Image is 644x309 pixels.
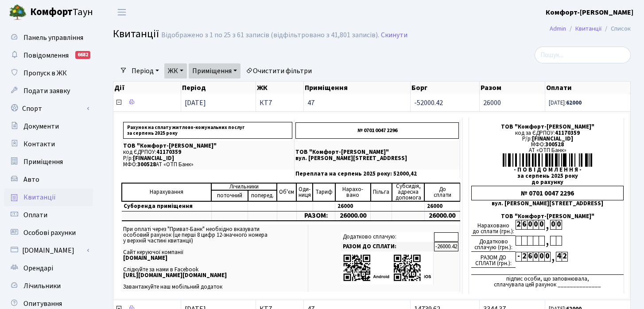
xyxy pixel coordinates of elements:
[4,188,93,206] a: Квитанції
[555,129,580,137] span: 41170359
[4,242,93,259] a: [DOMAIN_NAME]
[533,220,539,230] div: 0
[544,252,550,262] div: 0
[113,26,159,42] span: Квитанції
[535,47,631,63] input: Пошук...
[296,211,335,221] td: РАЗОМ:
[566,99,582,107] b: 62000
[562,252,567,262] div: 2
[371,183,392,201] td: Пільга
[424,211,460,221] td: 26000.00
[545,141,564,149] span: 300528
[4,47,93,64] a: Повідомлення6682
[9,4,27,21] img: logo.png
[296,183,313,201] td: Оди- ниця
[23,175,39,184] span: Авто
[295,171,459,177] p: Переплата на серпень 2025 року: 52000,42
[242,63,315,78] a: Очистити фільтри
[424,201,460,211] td: 26000
[133,154,174,162] span: [FINANCIAL_ID]
[335,201,371,211] td: 26000
[4,117,93,135] a: Документи
[4,277,93,295] a: Лічильники
[256,82,304,94] th: ЖК
[539,220,544,230] div: 0
[4,82,93,100] a: Подати заявку
[544,220,550,230] div: ,
[480,82,545,94] th: Разом
[424,183,460,201] td: До cплати
[161,31,379,39] div: Відображено з 1 по 25 з 61 записів (відфільтровано з 41,801 записів).
[4,171,93,188] a: Авто
[546,8,633,17] b: Комфорт-[PERSON_NAME]
[549,99,582,107] small: [DATE]:
[471,136,624,142] div: Р/р:
[23,33,83,43] span: Панель управління
[123,122,292,139] p: Рахунок на сплату житлово-комунальних послуг за серпень 2025 року
[335,211,371,221] td: 26000.00
[307,99,407,106] span: 47
[471,236,516,252] div: Додатково сплачую (грн.):
[471,201,624,207] div: вул. [PERSON_NAME][STREET_ADDRESS]
[248,190,277,201] td: поперед.
[156,148,181,156] span: 41170359
[128,63,163,78] a: Період
[521,220,527,230] div: 6
[556,220,562,230] div: 0
[516,252,521,262] div: -
[313,183,335,201] td: Тариф
[295,122,459,139] p: № 0701 0047 2296
[295,149,459,155] p: ТОВ "Комфорт-[PERSON_NAME]"
[575,24,601,33] a: Квитанції
[550,252,556,262] div: ,
[471,252,516,268] div: РАЗОМ ДО СПЛАТИ (грн.):
[211,190,248,201] td: поточний
[545,82,631,94] th: Оплати
[539,252,544,262] div: 0
[471,220,516,236] div: Нараховано до сплати (грн.):
[23,192,56,202] span: Квитанції
[23,281,61,291] span: Лічильники
[532,135,573,143] span: [FINANCIAL_ID]
[4,135,93,153] a: Контакти
[341,232,434,242] td: Додатково сплачую:
[122,183,211,201] td: Нарахування
[527,252,533,262] div: 6
[164,63,187,78] a: ЖК
[544,236,550,246] div: ,
[185,98,206,108] span: [DATE]
[471,173,624,179] div: за серпень 2025 року
[4,224,93,242] a: Особові рахунки
[521,252,527,262] div: 2
[550,220,556,230] div: 0
[23,68,67,78] span: Пропуск в ЖК
[483,98,501,108] span: 26000
[341,242,434,251] td: РАЗОМ ДО СПЛАТИ:
[550,24,566,33] a: Admin
[123,271,227,279] b: [URL][DOMAIN_NAME][DOMAIN_NAME]
[23,121,59,131] span: Документи
[23,157,63,167] span: Приміщення
[30,5,73,19] b: Комфорт
[181,82,256,94] th: Період
[123,254,167,262] b: [DOMAIN_NAME]
[75,51,90,59] div: 6682
[516,220,521,230] div: 2
[4,153,93,171] a: Приміщення
[23,51,69,60] span: Повідомлення
[335,183,371,201] td: Нарахо- вано
[121,225,308,292] td: При оплаті через "Приват-Банк" необхідно вказувати особовий рахунок (це перші 8 цифр 12-значного ...
[122,201,211,211] td: Суборенда приміщення
[123,156,292,161] p: Р/р:
[23,139,55,149] span: Контакти
[111,5,133,20] button: Переключити навігацію
[471,130,624,136] div: код за ЄДРПОУ:
[471,148,624,153] div: АТ «ОТП Банк»
[471,167,624,173] div: - П О В І Д О М Л Е Н Н Я -
[123,143,292,149] p: ТОВ "Комфорт-[PERSON_NAME]"
[211,183,277,190] td: Лічильники
[414,98,443,108] span: -52000.42
[123,149,292,155] p: код ЄДРПОУ:
[471,180,624,185] div: до рахунку
[471,186,624,200] div: № 0701 0047 2296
